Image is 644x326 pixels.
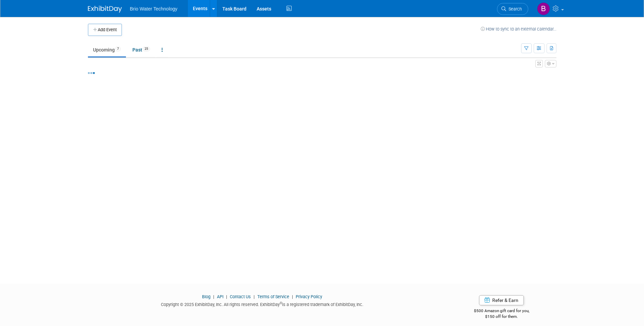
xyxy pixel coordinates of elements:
span: 7 [115,46,121,52]
span: | [252,294,256,299]
a: Terms of Service [257,294,289,299]
span: Search [506,6,522,12]
div: $150 off for them. [447,314,556,320]
span: | [211,294,216,299]
a: Search [497,3,528,15]
a: API [217,294,223,299]
span: | [224,294,229,299]
span: 25 [143,46,150,52]
button: Add Event [88,24,122,36]
img: Brandye Gahagan [537,2,550,15]
a: Refer & Earn [479,295,524,305]
a: Upcoming7 [88,43,126,56]
a: Privacy Policy [296,294,322,299]
a: How to sync to an external calendar... [481,26,556,32]
div: Copyright © 2025 ExhibitDay, Inc. All rights reserved. ExhibitDay is a registered trademark of Ex... [88,300,437,308]
img: ExhibitDay [88,6,122,13]
sup: ® [280,301,282,305]
img: loading... [88,72,95,74]
span: Brio Water Technology [130,6,178,12]
span: | [290,294,295,299]
a: Blog [202,294,210,299]
a: Contact Us [230,294,251,299]
div: $500 Amazon gift card for you, [447,304,556,319]
a: Past25 [127,43,155,56]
